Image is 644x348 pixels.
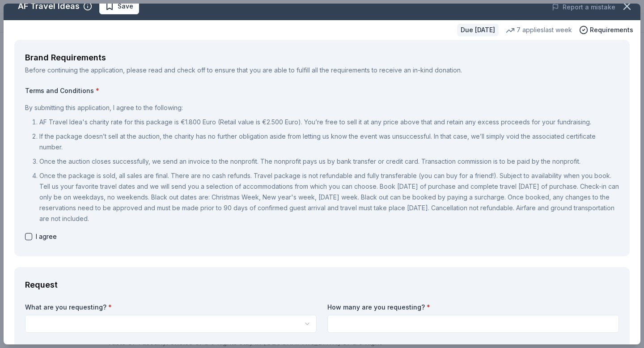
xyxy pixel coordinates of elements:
[25,86,619,95] label: Terms and Conditions
[25,51,619,65] div: Brand Requirements
[39,156,619,167] p: Once the auction closes successfully, we send an invoice to the nonprofit. The nonprofit pays us ...
[36,231,57,242] span: I agree
[457,24,499,36] div: Due [DATE]
[506,25,572,35] div: 7 applies last week
[39,170,619,224] p: Once the package is sold, all sales are final. There are no cash refunds. Travel package is not r...
[25,65,619,76] div: Before continuing the application, please read and check off to ensure that you are able to fulfi...
[590,25,633,35] span: Requirements
[118,1,133,12] span: Save
[327,303,619,312] label: How many are you requesting?
[39,131,619,153] p: If the package doesn’t sell at the auction, the charity has no further obligation aside from lett...
[25,278,619,292] div: Request
[579,25,633,35] button: Requirements
[25,303,317,312] label: What are you requesting?
[25,102,619,113] p: By submitting this application, I agree to the following:
[39,117,619,127] p: AF Travel Idea's charity rate for this package is €1.800 Euro (Retail value is €2.500 Euro). You’...
[552,2,615,13] button: Report a mistake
